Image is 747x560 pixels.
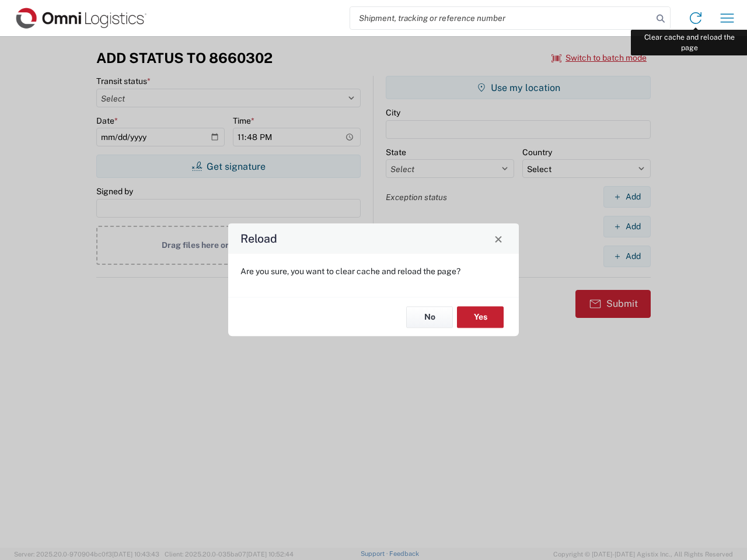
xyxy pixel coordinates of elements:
button: Yes [457,306,504,328]
input: Shipment, tracking or reference number [350,7,652,29]
h4: Reload [240,230,277,247]
p: Are you sure, you want to clear cache and reload the page? [240,266,507,276]
button: Close [490,230,507,247]
button: No [406,306,453,328]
